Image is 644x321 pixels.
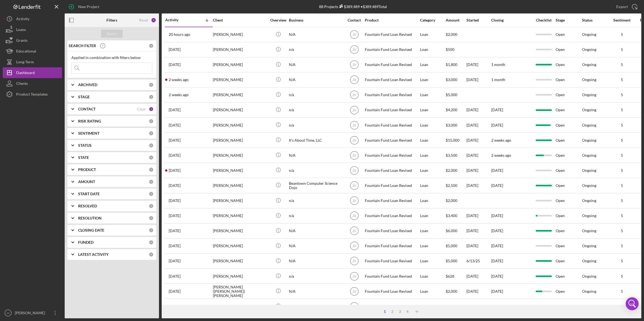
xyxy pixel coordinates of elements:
[169,229,181,233] time: 2025-06-21 16:28
[169,289,181,294] time: 2025-05-27 19:09
[289,209,343,223] div: n/a
[78,228,104,232] b: CLOSING DATE
[213,18,267,22] div: Client
[446,138,459,142] span: $15,000
[466,269,491,283] div: [DATE]
[213,299,267,313] div: [PERSON_NAME]
[608,123,635,127] div: 5
[582,47,596,52] div: Ongoing
[466,239,491,253] div: [DATE]
[289,239,343,253] div: N/A
[491,107,503,112] time: [DATE]
[169,62,181,67] time: 2025-09-09 13:54
[446,47,454,52] span: $500
[352,214,356,218] text: JV
[3,35,62,46] button: Grants
[446,92,457,97] span: $5,000
[3,89,62,100] button: Product Templates
[608,289,635,294] div: 5
[466,118,491,132] div: [DATE]
[608,244,635,248] div: 5
[149,43,154,48] div: 0
[365,224,419,238] div: Fountain Fund Loan Revised
[491,123,503,127] time: [DATE]
[446,304,457,309] span: $4,800
[289,18,343,22] div: Business
[213,209,267,223] div: [PERSON_NAME]
[608,198,635,203] div: 5
[149,191,154,196] div: 0
[3,67,62,78] a: Dashboard
[16,57,34,69] div: Long-Term
[582,32,596,37] div: Ongoing
[420,73,445,87] div: Loan
[365,254,419,268] div: Fountain Fund Loan Revised
[491,289,503,294] time: [DATE]
[420,269,445,283] div: Loan
[556,284,581,298] div: Open
[289,299,343,313] div: n/a
[289,133,343,147] div: It's About Time, LLC
[466,133,491,147] div: [DATE]
[289,254,343,268] div: N/A
[466,73,491,87] div: [DATE]
[491,228,503,233] time: [DATE]
[446,259,457,263] span: $5,000
[3,57,62,67] a: Long-Term
[446,243,457,248] span: $5,000
[16,78,28,90] div: Clients
[556,43,581,57] div: Open
[213,103,267,117] div: [PERSON_NAME]
[78,192,100,196] b: START DATE
[532,18,555,22] div: Checklist
[149,179,154,184] div: 0
[213,118,267,132] div: [PERSON_NAME]
[213,27,267,42] div: [PERSON_NAME]
[352,108,356,112] text: JV
[352,63,356,67] text: JV
[16,35,27,47] div: Grants
[420,27,445,42] div: Loan
[556,224,581,238] div: Open
[78,168,96,172] b: PRODUCT
[446,213,457,218] span: $3,400
[365,163,419,177] div: Fountain Fund Loan Revised
[137,107,146,111] div: Clear
[582,274,596,278] div: Ongoing
[420,178,445,193] div: Loan
[608,304,635,309] div: 5
[365,284,419,298] div: Fountain Fund Loan Revised
[365,73,419,87] div: Fountain Fund Loan Revised
[71,55,152,60] div: Applied in combination with filters below
[169,259,181,263] time: 2025-06-13 16:54
[149,107,154,111] div: 1
[268,18,288,22] div: Overview
[446,62,457,67] span: $1,800
[466,103,491,117] div: [DATE]
[289,148,343,162] div: N/A
[149,143,154,148] div: 0
[420,224,445,238] div: Loan
[420,103,445,117] div: Loan
[78,252,109,257] b: LATEST ACTIVITY
[107,30,117,38] div: Apply
[213,163,267,177] div: [PERSON_NAME]
[213,148,267,162] div: [PERSON_NAME]
[213,224,267,238] div: [PERSON_NAME]
[608,93,635,97] div: 5
[352,274,356,278] text: JV
[149,131,154,136] div: 0
[149,95,154,99] div: 0
[491,274,503,278] time: [DATE]
[16,24,26,36] div: Loans
[491,138,511,142] time: 2 weeks ago
[608,274,635,278] div: 5
[169,168,181,173] time: 2025-07-17 19:23
[149,228,154,233] div: 0
[78,216,102,220] b: RESOLUTION
[352,259,356,263] text: JV
[289,73,343,87] div: N/A
[344,18,364,22] div: Contact
[289,284,343,298] div: N/A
